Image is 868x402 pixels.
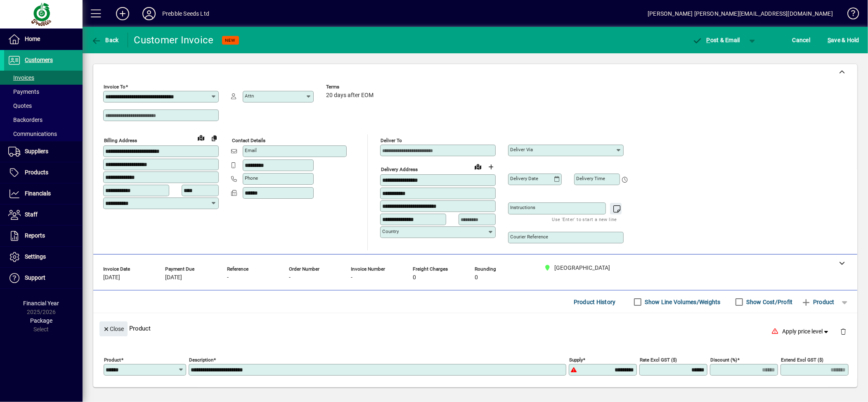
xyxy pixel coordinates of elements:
a: Support [4,268,83,288]
label: Show Cost/Profit [745,298,793,306]
button: Product History [570,295,619,309]
span: S [828,37,831,43]
span: NEW [225,38,236,43]
a: Quotes [4,99,83,113]
span: Reports [25,232,45,239]
div: Product [93,313,857,343]
span: - [289,274,291,281]
a: Products [4,162,83,183]
span: Customers [25,57,53,63]
div: Customer Invoice [134,33,214,47]
span: Product [801,295,835,309]
button: Post & Email [688,33,744,48]
span: P [707,37,710,43]
span: Product History [574,295,616,309]
mat-label: Courier Reference [510,234,548,240]
div: Prebble Seeds Ltd [162,7,209,20]
mat-label: Email [245,147,257,153]
a: Financials [4,183,83,204]
span: [DATE] [165,274,182,281]
a: Settings [4,247,83,267]
mat-label: Phone [245,175,258,181]
a: Backorders [4,113,83,127]
mat-label: Attn [245,93,254,99]
a: Payments [4,85,83,99]
span: 20 days after EOM [326,92,374,99]
span: Financial Year [24,300,59,307]
mat-label: Deliver To [381,138,402,143]
span: Home [25,36,40,42]
span: Support [25,274,45,281]
span: Financials [25,190,51,197]
span: Staff [25,211,38,218]
span: Close [103,322,124,336]
mat-label: Deliver via [510,147,533,152]
button: Profile [136,6,162,21]
mat-label: Invoice To [104,84,125,90]
mat-label: Delivery time [576,176,605,181]
span: - [351,274,352,281]
a: Knowledge Base [841,2,858,29]
button: Choose address [485,160,498,174]
mat-label: Rate excl GST ($) [640,357,677,363]
button: Add [109,6,136,21]
span: Quotes [8,102,32,109]
mat-label: Supply [569,357,583,363]
mat-label: Country [382,228,399,234]
a: Reports [4,226,83,246]
button: Delete [833,321,853,341]
app-page-header-button: Close [97,325,130,332]
label: Show Line Volumes/Weights [643,298,721,306]
a: Suppliers [4,141,83,162]
mat-label: Instructions [510,205,535,210]
app-page-header-button: Back [83,33,128,48]
span: Backorders [8,117,43,123]
mat-label: Delivery date [510,176,538,181]
span: [DATE] [103,274,120,281]
mat-label: Extend excl GST ($) [781,357,823,363]
span: Payments [8,88,39,95]
a: View on map [194,131,208,144]
span: 0 [413,274,416,281]
span: Cancel [792,33,811,47]
a: Staff [4,205,83,225]
span: Back [91,37,119,43]
a: Invoices [4,71,83,85]
span: Apply price level [783,327,830,336]
mat-label: Discount (%) [710,357,737,363]
span: ost & Email [692,37,740,43]
button: Close [99,321,128,336]
button: Save & Hold [825,33,861,48]
a: Home [4,29,83,50]
div: [PERSON_NAME] [PERSON_NAME][EMAIL_ADDRESS][DOMAIN_NAME] [648,7,833,20]
app-page-header-button: Delete [833,328,853,335]
span: Products [25,169,48,176]
span: Suppliers [25,148,48,155]
span: Invoices [8,74,34,81]
a: View on map [471,160,485,173]
span: Communications [8,131,57,137]
span: - [227,274,229,281]
span: Settings [25,253,46,260]
button: Cancel [790,33,813,48]
button: Copy to Delivery address [208,131,221,145]
span: ave & Hold [828,33,859,47]
button: Product [797,295,839,309]
span: Package [30,317,52,324]
button: Apply price level [779,324,834,339]
a: Communications [4,127,83,141]
mat-hint: Use 'Enter' to start a new line [552,214,617,224]
button: Back [89,33,121,48]
mat-label: Product [104,357,121,363]
span: 0 [475,274,478,281]
span: Terms [326,84,376,90]
mat-label: Description [189,357,213,363]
